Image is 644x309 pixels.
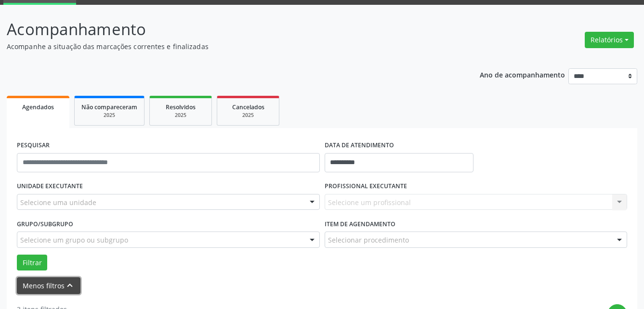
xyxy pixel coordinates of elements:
[65,280,75,291] i: keyboard_arrow_up
[325,217,395,232] label: Item de agendamento
[232,103,264,111] span: Cancelados
[81,103,137,111] span: Não compareceram
[325,179,407,194] label: PROFISSIONAL EXECUTANTE
[20,235,128,245] span: Selecione um grupo ou subgrupo
[17,255,47,271] button: Filtrar
[166,103,196,111] span: Resolvidos
[7,41,448,51] p: Acompanhe a situação das marcações correntes e finalizadas
[81,112,137,119] div: 2025
[480,68,565,80] p: Ano de acompanhamento
[17,138,50,153] label: PESQUISAR
[157,112,205,119] div: 2025
[7,17,448,41] p: Acompanhamento
[20,197,96,207] span: Selecione uma unidade
[325,138,394,153] label: DATA DE ATENDIMENTO
[17,179,83,194] label: UNIDADE EXECUTANTE
[328,235,409,245] span: Selecionar procedimento
[17,277,80,294] button: Menos filtroskeyboard_arrow_up
[224,112,272,119] div: 2025
[585,32,634,48] button: Relatórios
[17,217,73,232] label: Grupo/Subgrupo
[22,103,54,111] span: Agendados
